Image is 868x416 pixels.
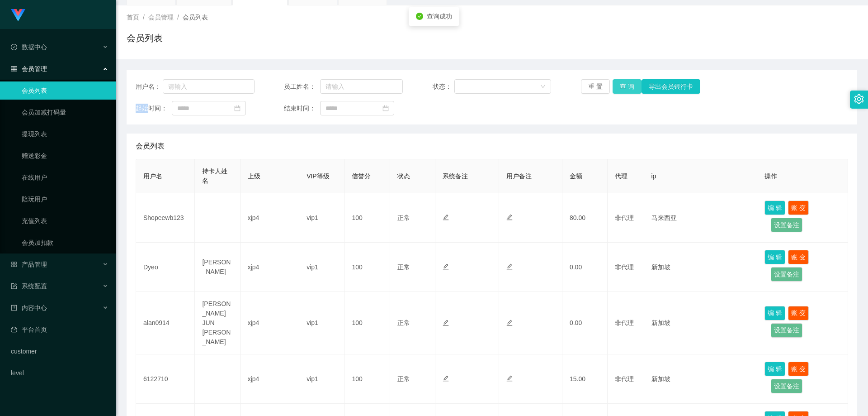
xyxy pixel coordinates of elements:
[127,31,163,45] h1: 会员列表
[299,243,344,292] td: vip1
[615,214,634,221] span: 非代理
[570,172,582,180] span: 金额
[443,214,449,220] i: 图标: edit
[22,103,108,121] a: 会员加减打码量
[307,172,330,180] span: VIP等级
[241,292,299,354] td: xjp4
[11,342,108,360] a: customer
[22,168,108,186] a: 在线用户
[427,13,452,20] span: 查询成功
[11,44,17,50] i: 图标: check-circle-o
[241,243,299,292] td: xjp4
[11,261,17,268] i: 图标: appstore-o
[11,305,17,311] i: 图标: profile
[22,234,108,252] a: 会员加扣款
[284,104,320,113] span: 结束时间：
[195,292,240,354] td: [PERSON_NAME] JUN [PERSON_NAME]
[788,306,809,320] button: 账 变
[136,292,195,354] td: alan0914
[344,292,390,354] td: 100
[22,212,108,230] a: 充值列表
[136,141,165,152] span: 会员列表
[344,243,390,292] td: 100
[382,105,389,111] i: 图标: calendar
[11,66,17,72] i: 图标: table
[177,14,179,21] span: /
[234,105,241,111] i: 图标: calendar
[11,261,47,268] span: 产品管理
[506,375,513,382] i: 图标: edit
[443,172,468,180] span: 系统备注
[344,193,390,243] td: 100
[764,172,777,180] span: 操作
[344,354,390,404] td: 100
[764,250,785,264] button: 编 辑
[771,267,802,282] button: 设置备注
[11,282,47,290] span: 系统配置
[764,306,785,320] button: 编 辑
[320,79,403,94] input: 请输入
[11,364,108,382] a: level
[11,65,47,72] span: 会员管理
[143,172,162,180] span: 用户名
[416,13,423,20] i: icon: check-circle
[163,79,255,94] input: 请输入
[771,379,802,393] button: 设置备注
[788,250,809,264] button: 账 变
[352,172,371,180] span: 信誉分
[22,147,108,165] a: 赠送彩金
[771,218,802,232] button: 设置备注
[615,172,627,180] span: 代理
[22,81,108,100] a: 会员列表
[443,263,449,270] i: 图标: edit
[562,193,608,243] td: 80.00
[764,362,785,376] button: 编 辑
[143,14,145,21] span: /
[11,283,17,289] i: 图标: form
[11,9,25,22] img: logo.9652507e.png
[506,214,513,220] i: 图标: edit
[136,243,195,292] td: Dyeo
[183,14,208,21] span: 会员列表
[11,304,47,311] span: 内容中心
[299,354,344,404] td: vip1
[506,320,513,326] i: 图标: edit
[613,79,642,94] button: 查 询
[644,292,758,354] td: 新加坡
[136,104,172,113] span: 起始时间：
[771,323,802,338] button: 设置备注
[299,193,344,243] td: vip1
[241,354,299,404] td: xjp4
[299,292,344,354] td: vip1
[397,319,410,326] span: 正常
[642,79,700,94] button: 导出会员银行卡
[127,14,139,21] span: 首页
[433,82,455,91] span: 状态：
[788,362,809,376] button: 账 变
[540,84,546,90] i: 图标: down
[788,201,809,215] button: 账 变
[615,263,634,271] span: 非代理
[615,375,634,383] span: 非代理
[136,354,195,404] td: 6122710
[644,193,758,243] td: 马来西亚
[11,43,47,51] span: 数据中心
[248,172,260,180] span: 上级
[195,243,240,292] td: [PERSON_NAME]
[22,125,108,143] a: 提现列表
[854,94,864,104] i: 图标: setting
[443,320,449,326] i: 图标: edit
[562,292,608,354] td: 0.00
[581,79,610,94] button: 重 置
[397,375,410,383] span: 正常
[397,172,410,180] span: 状态
[443,375,449,382] i: 图标: edit
[202,167,227,184] span: 持卡人姓名
[562,243,608,292] td: 0.00
[241,193,299,243] td: xjp4
[506,263,513,270] i: 图标: edit
[397,214,410,221] span: 正常
[764,201,785,215] button: 编 辑
[644,243,758,292] td: 新加坡
[136,193,195,243] td: Shopeewb123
